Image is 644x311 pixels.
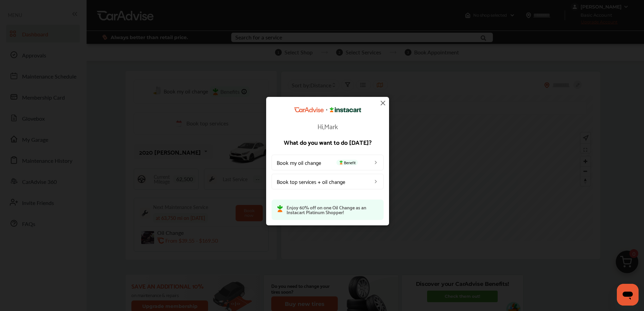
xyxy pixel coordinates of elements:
img: instacart-icon.73bd83c2.svg [277,205,283,212]
p: Hi, Mark [272,122,384,129]
span: Benefit [336,159,358,165]
iframe: Button to launch messaging window [617,284,639,306]
p: Enjoy 60% off on one Oil Change as an Instacart Platinum Shopper! [287,205,378,214]
p: What do you want to do [DATE]? [272,139,384,145]
img: left_arrow_icon.0f472efe.svg [373,178,379,184]
a: Book my oil changeBenefit [272,154,384,170]
img: CarAdvise Instacart Logo [294,107,361,113]
img: instacart-icon.73bd83c2.svg [338,160,344,164]
img: close-icon.a004319c.svg [379,99,387,107]
img: left_arrow_icon.0f472efe.svg [373,159,379,165]
a: Book top services + oil change [272,173,384,189]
